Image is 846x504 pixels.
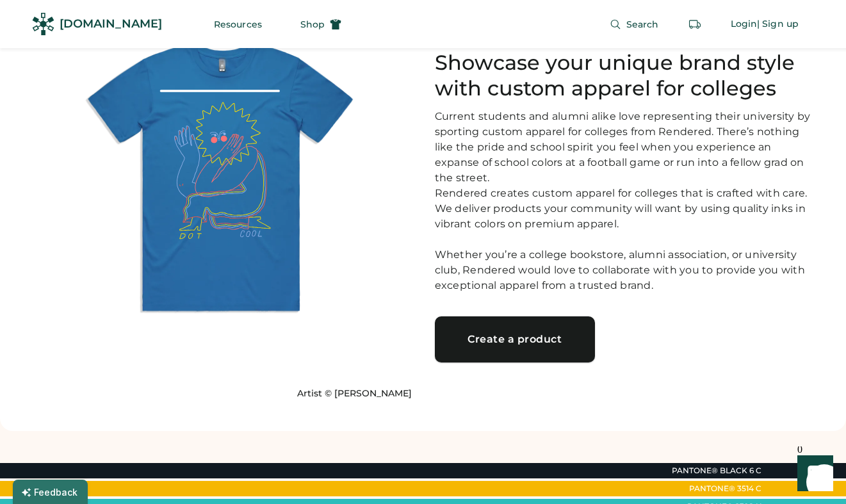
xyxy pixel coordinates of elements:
div: Current students and alumni alike love representing their university by sporting custom apparel f... [435,109,816,293]
div: [DOMAIN_NAME] [60,16,162,32]
div: Login [731,18,758,31]
iframe: Front Chat [785,446,840,501]
button: Shop [285,12,357,37]
span: Search [626,20,659,29]
button: Resources [199,12,277,37]
div: | Sign up [757,18,799,31]
span: Shop [300,20,325,29]
div: Create a product [450,334,580,345]
img: Rendered Logo - Screens [32,13,54,35]
button: Retrieve an order [682,12,708,37]
button: Search [594,12,674,37]
a: Artist © [PERSON_NAME] [297,387,412,400]
a: Create a product [435,316,595,362]
h1: Showcase your unique brand style with custom apparel for colleges [435,50,816,101]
